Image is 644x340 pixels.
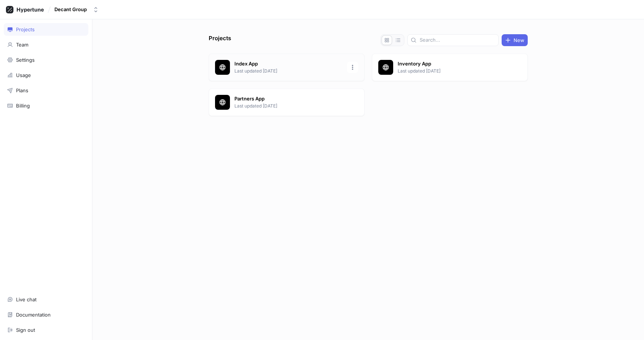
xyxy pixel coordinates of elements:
p: Index App [234,60,342,68]
div: Usage [16,72,31,78]
a: Billing [4,99,88,112]
input: Search... [420,36,495,44]
p: Last updated [DATE] [398,68,506,74]
p: Projects [209,34,231,46]
a: Projects [4,23,88,36]
span: New [514,38,524,42]
div: Team [16,42,28,48]
a: Settings [4,54,88,66]
div: Sign out [16,327,35,333]
div: Decant Group [54,6,87,13]
a: Plans [4,84,88,97]
button: New [502,34,528,46]
div: Live chat [16,296,37,302]
div: Plans [16,87,28,93]
div: Billing [16,103,30,109]
div: Projects [16,26,35,32]
button: Decant Group [51,3,102,16]
p: Partners App [234,95,342,103]
div: Settings [16,57,35,63]
p: Last updated [DATE] [234,103,342,109]
p: Inventory App [398,60,506,68]
div: Documentation [16,312,51,318]
p: Last updated [DATE] [234,68,342,74]
a: Team [4,38,88,51]
a: Documentation [4,308,88,321]
a: Usage [4,69,88,81]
